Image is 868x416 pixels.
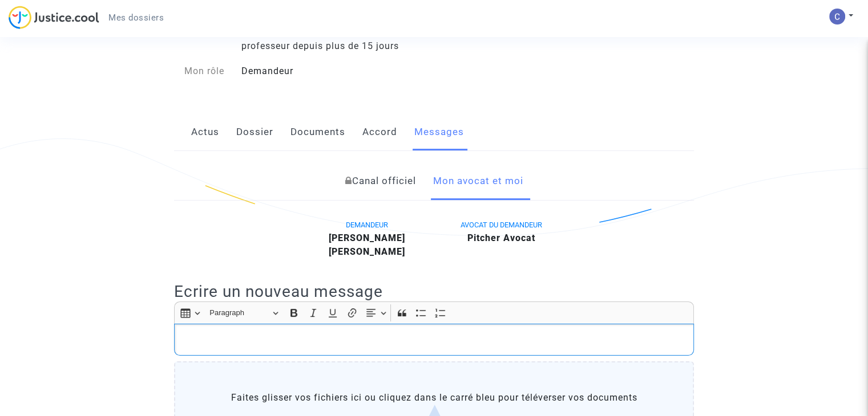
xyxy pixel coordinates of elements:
[209,306,269,320] span: Paragraph
[174,324,694,356] div: Rich Text Editor, main
[174,301,694,324] div: Editor toolbar
[233,26,434,53] div: Référé : Absence non-remplacée de professeur depuis plus de 15 jours
[345,162,415,200] a: Canal officiel
[236,113,273,151] a: Dossier
[290,113,345,151] a: Documents
[329,246,405,257] b: [PERSON_NAME]
[433,162,523,200] a: Mon avocat et moi
[329,233,405,243] b: [PERSON_NAME]
[9,6,99,29] img: jc-logo.svg
[108,13,164,23] span: Mes dossiers
[362,113,397,151] a: Accord
[467,233,535,243] b: Pitcher Avocat
[165,26,233,53] div: Catégorie
[346,221,388,229] span: DEMANDEUR
[191,113,219,151] a: Actus
[174,282,694,301] h2: Ecrire un nouveau message
[829,9,845,25] img: ACg8ocKr0VKRcGQ0S5u8f_a0lm6PsXkfcDOiAKoG6Lm5cZvnnX_gkA=s96-c
[204,304,283,322] button: Paragraph
[461,221,542,229] span: AVOCAT DU DEMANDEUR
[414,113,464,151] a: Messages
[99,9,173,26] a: Mes dossiers
[233,64,434,78] div: Demandeur
[165,64,233,78] div: Mon rôle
